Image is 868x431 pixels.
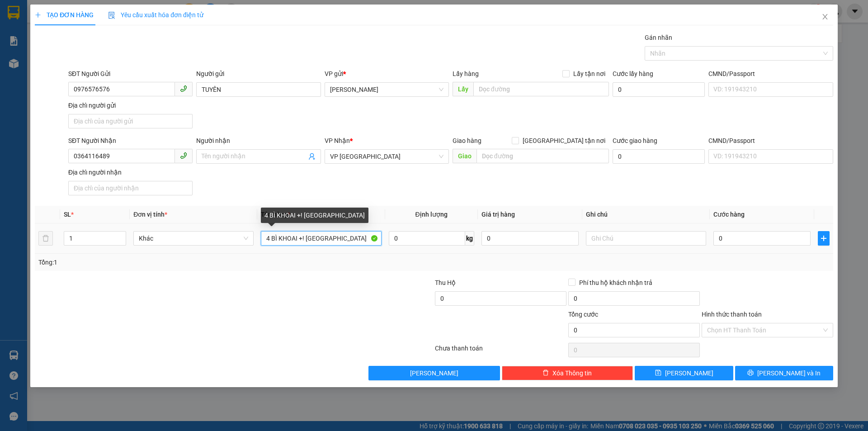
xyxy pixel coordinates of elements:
[586,231,706,246] input: Ghi Chú
[613,149,705,164] input: Cước giao hàng
[713,211,745,218] span: Cước hàng
[552,368,592,378] span: Xóa Thông tin
[368,366,500,380] button: [PERSON_NAME]
[812,5,838,30] button: Close
[757,368,821,378] span: [PERSON_NAME] và In
[481,231,579,246] input: 0
[582,206,710,223] th: Ghi chú
[821,13,829,20] span: close
[330,83,443,96] span: Lê Đại Hành
[435,279,456,286] span: Thu Hộ
[613,82,705,97] input: Cước lấy hàng
[108,11,203,19] span: Yêu cầu xuất hóa đơn điện tử
[68,181,193,195] input: Địa chỉ của người nhận
[415,211,448,218] span: Định lượng
[473,82,609,96] input: Dọc đường
[133,211,167,218] span: Đơn vị tính
[735,366,833,380] button: printer[PERSON_NAME] và In
[453,70,479,77] span: Lấy hàng
[542,369,549,377] span: delete
[68,114,193,128] input: Địa chỉ của người gửi
[35,12,41,18] span: plus
[818,235,829,242] span: plus
[481,211,515,218] span: Giá trị hàng
[410,368,458,378] span: [PERSON_NAME]
[818,231,830,246] button: plus
[308,153,316,160] span: user-add
[613,70,653,77] label: Cước lấy hàng
[502,366,633,380] button: deleteXóa Thông tin
[465,231,474,246] span: kg
[68,100,193,110] div: Địa chỉ người gửi
[38,231,53,246] button: delete
[453,149,476,163] span: Giao
[576,278,656,288] span: Phí thu hộ khách nhận trả
[747,369,754,377] span: printer
[655,369,661,377] span: save
[665,368,713,378] span: [PERSON_NAME]
[180,152,187,159] span: phone
[139,232,248,245] span: Khác
[645,34,672,41] label: Gán nhãn
[261,231,381,246] input: VD: Bàn, Ghế
[453,137,481,144] span: Giao hàng
[108,12,115,19] img: icon
[570,69,609,79] span: Lấy tận nơi
[325,69,449,79] div: VP gửi
[38,257,335,267] div: Tổng: 1
[261,208,368,223] div: 4 BÌ KHOAI +! [GEOGRAPHIC_DATA]
[613,137,657,144] label: Cước giao hàng
[708,69,833,79] div: CMND/Passport
[68,136,193,146] div: SĐT Người Nhận
[568,311,598,318] span: Tổng cước
[64,211,71,218] span: SL
[35,11,94,19] span: TẠO ĐƠN HÀNG
[708,136,833,146] div: CMND/Passport
[635,366,733,380] button: save[PERSON_NAME]
[434,343,567,359] div: Chưa thanh toán
[476,149,609,163] input: Dọc đường
[196,69,321,79] div: Người gửi
[180,85,187,92] span: phone
[702,311,762,318] label: Hình thức thanh toán
[519,136,609,146] span: [GEOGRAPHIC_DATA] tận nơi
[68,69,193,79] div: SĐT Người Gửi
[330,150,443,163] span: VP Đà Nẵng
[196,136,321,146] div: Người nhận
[325,137,350,144] span: VP Nhận
[453,82,473,96] span: Lấy
[68,167,193,177] div: Địa chỉ người nhận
